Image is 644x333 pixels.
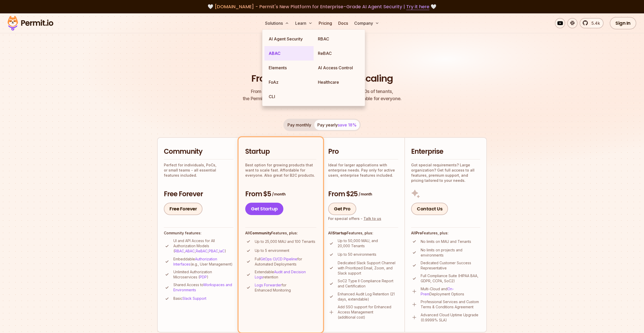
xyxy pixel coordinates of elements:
[338,292,398,302] p: Enhanced Audit Log Retention (21 days, extendable)
[164,163,233,178] p: Perfect for individuals, PoCs, or small teams - all essential features included.
[255,239,315,244] p: Up to 25,000 MAU and 100 Tenants
[164,147,233,156] h2: Community
[338,252,376,257] p: Up to 50 environments
[336,18,350,28] a: Docs
[173,257,217,266] a: Authorization Interfaces
[164,190,233,199] h3: Free Forever
[421,273,480,284] p: Full Compliance Suite (HIPAA BAA, GDPR, CCPA, SoC2)
[263,18,291,28] button: Solutions
[293,18,315,28] button: Learn
[260,257,297,261] a: GitOps CI/CD Pipeline
[338,238,398,249] p: Up to 50,000 MAU, and 20,000 Tenants
[411,230,480,236] h4: All Features, plus:
[314,75,363,89] a: Healthcare
[173,269,233,280] p: Unlimited Authorization Microservices ( )
[209,249,218,253] a: PBAC
[250,231,271,235] strong: Community
[328,147,398,156] h2: Pro
[421,286,480,297] p: Multi-Cloud and Deployment Options
[328,230,398,236] h4: All Features, plus:
[610,17,636,29] a: Sign In
[251,72,393,85] h1: From Free to Predictable Scaling
[314,32,363,46] a: RBAC
[173,257,233,267] p: Embeddable (e.g., User Management)
[411,163,480,183] p: Got special requirements? Large organization? Get full access to all features, premium support, a...
[333,231,347,235] strong: Startup
[255,283,282,287] a: Logs Forwarder
[421,247,480,258] p: No limits on projects and environments
[245,203,283,215] a: Get Startup
[328,163,398,178] p: Ideal for larger applications with enterprise needs. Pay only for active users, enterprise featur...
[328,216,381,221] div: For special offers -
[243,88,401,95] span: From a startup with 100 users to an enterprise with 1000s of tenants,
[411,147,480,156] h2: Enterprise
[352,18,381,28] button: Company
[164,203,202,215] a: Free Forever
[284,120,314,130] button: Pay monthly
[580,18,604,28] a: 5.4k
[255,270,306,279] a: Audit and Decision Logs
[245,190,316,199] h3: From $5
[421,260,480,271] p: Dedicated Customer Success Representative
[5,14,56,32] img: Permit logo
[255,283,316,293] p: for Enhanced Monitoring
[416,231,422,235] strong: Pro
[338,304,398,320] p: Add SSO support for Enhanced Access Management (additional cost)
[200,275,207,279] a: PDP
[338,260,398,276] p: Dedicated Slack Support Channel with Prioritized Email, Zoom, and Slack support
[265,46,314,61] a: ABAC
[363,216,381,221] a: Talk to us
[173,238,233,254] p: UI and API Access for All Authorization Models ( , , , , )
[243,88,401,102] p: the Permit pricing model is simple, transparent, and affordable for everyone.
[255,257,316,267] p: Full for Automated Deployments
[338,278,398,289] p: SoC2 Type II Compliance Report and Certification
[328,203,356,215] a: Get Pro
[317,18,334,28] a: Pricing
[219,249,225,253] a: IaC
[328,190,398,199] h3: From $25
[245,147,316,156] h2: Startup
[255,248,289,253] p: Up to 5 environment
[421,312,480,323] p: Advanced Cloud Uptime Upgrade (0.9999% SLA)
[421,299,480,310] p: Professional Services and Custom Terms & Conditions Agreement
[265,32,314,46] a: AI Agent Security
[185,249,195,253] a: ABAC
[265,75,314,89] a: FoAz
[164,230,233,236] h4: Community features:
[265,61,314,75] a: Elements
[314,46,363,61] a: ReBAC
[588,20,600,26] span: 5.4k
[245,163,316,178] p: Best option for growing products that want to scale fast. Affordable for everyone. Also great for...
[182,296,206,301] a: Slack Support
[421,287,454,296] a: On-Prem
[196,249,208,253] a: ReBAC
[406,3,429,10] a: Try it here
[12,3,632,10] div: 🤍 🤍
[215,3,429,10] span: [DOMAIN_NAME] - Permit's New Platform for Enterprise-Grade AI Agent Security |
[359,192,372,197] span: / month
[272,192,285,197] span: / month
[255,269,316,280] p: Extendable retention
[421,239,471,244] p: No limits on MAU and Tenants
[314,61,363,75] a: AI Access Control
[245,230,316,236] h4: All Features, plus:
[411,203,448,215] a: Contact Us
[173,296,206,301] p: Basic
[173,282,233,293] p: Shared Access to
[265,89,314,104] a: CLI
[175,249,184,253] a: RBAC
